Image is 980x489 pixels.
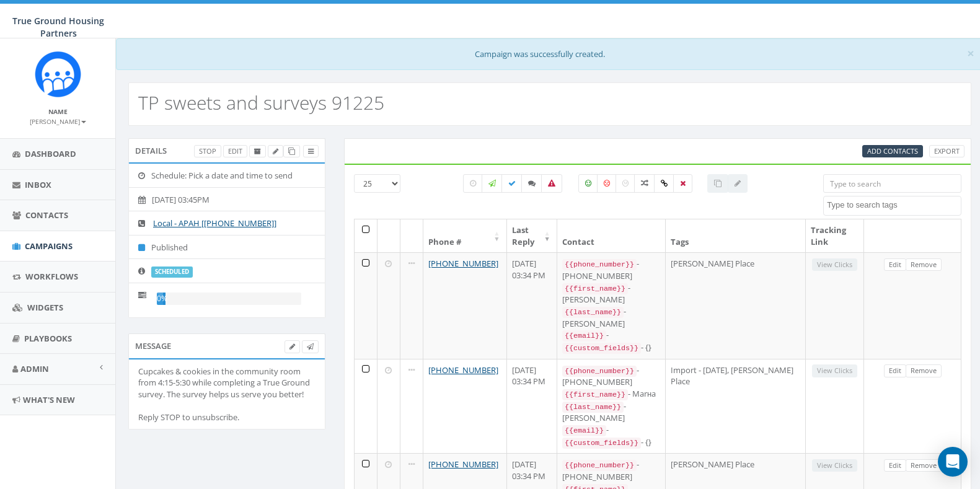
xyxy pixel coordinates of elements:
[666,359,806,454] td: Import - [DATE], [PERSON_NAME] Place
[138,366,316,423] div: Cupcakes & cookies in the community room from 4:15-5:30 while completing a True Ground survey. Th...
[12,15,104,39] span: True Ground Housing Partners
[35,51,81,97] img: Rally_Corp_Logo_1.png
[884,258,906,271] a: Edit
[25,209,68,221] span: Contacts
[666,219,806,252] th: Tags
[666,252,806,358] td: [PERSON_NAME] Place
[806,219,864,252] th: Tracking Link
[541,174,562,193] label: Bounced
[507,252,557,358] td: [DATE] 03:34 PM
[428,459,498,470] a: [PHONE_NUMBER]
[562,400,660,424] div: - [PERSON_NAME]
[463,174,483,193] label: Pending
[562,388,660,400] div: - Marнa
[906,364,942,377] a: Remove
[616,174,635,193] label: Neutral
[862,145,923,158] a: Add Contacts
[673,174,692,193] label: Removed
[223,145,247,158] a: Edit
[482,174,503,193] label: Sending
[27,302,63,313] span: Widgets
[129,164,325,188] li: Schedule: Pick a date and time to send
[289,341,295,351] span: Edit Campaign Body
[507,359,557,454] td: [DATE] 03:34 PM
[562,341,660,354] div: - {}
[562,258,660,281] div: - [PHONE_NUMBER]
[151,267,193,278] label: scheduled
[562,425,606,436] code: {{email}}
[428,258,498,269] a: [PHONE_NUMBER]
[578,174,598,193] label: Positive
[521,174,542,193] label: Replied
[562,364,660,388] div: - [PHONE_NUMBER]
[562,329,660,341] div: -
[906,459,942,472] a: Remove
[138,244,151,252] i: Published
[562,438,641,449] code: {{custom_fields}}
[884,459,906,472] a: Edit
[967,47,974,60] button: Close
[25,179,51,190] span: Inbox
[128,333,325,358] div: Message
[827,200,961,211] textarea: Search
[867,146,918,156] span: CSV files only
[507,219,557,252] th: Last Reply: activate to sort column ascending
[30,117,86,126] small: [PERSON_NAME]
[823,174,961,193] input: Type to search
[562,259,637,270] code: {{phone_number}}
[562,424,660,436] div: -
[48,107,68,116] small: Name
[654,174,674,193] label: Link Clicked
[562,306,660,329] div: - [PERSON_NAME]
[24,333,72,344] span: Playbooks
[562,460,637,471] code: {{phone_number}}
[501,174,523,193] label: Delivered
[562,283,628,294] code: {{first_name}}
[30,115,86,126] a: [PERSON_NAME]
[157,293,166,305] div: 0%
[25,240,73,252] span: Campaigns
[138,172,151,180] i: Schedule: Pick a date and time to send
[562,459,660,482] div: - [PHONE_NUMBER]
[562,343,641,354] code: {{custom_fields}}
[25,271,78,282] span: Workflows
[308,146,314,156] span: View Campaign Delivery Statistics
[967,45,974,62] span: ×
[129,235,325,260] li: Published
[128,138,325,163] div: Details
[254,146,261,156] span: Archive Campaign
[23,394,75,405] span: What's New
[562,402,624,413] code: {{last_name}}
[428,364,498,376] a: [PHONE_NUMBER]
[288,146,295,156] span: Clone Campaign
[129,187,325,212] li: [DATE] 03:45PM
[562,366,637,377] code: {{phone_number}}
[562,436,660,449] div: - {}
[884,364,906,377] a: Edit
[25,148,76,159] span: Dashboard
[562,330,606,341] code: {{email}}
[562,307,624,318] code: {{last_name}}
[423,219,507,252] th: Phone #: activate to sort column ascending
[153,218,276,229] a: Local - APAH [[PHONE_NUMBER]]
[562,282,660,306] div: - [PERSON_NAME]
[597,174,617,193] label: Negative
[929,145,965,158] a: Export
[557,219,666,252] th: Contact
[867,146,918,156] span: Add Contacts
[938,447,968,477] div: Open Intercom Messenger
[634,174,655,193] label: Mixed
[307,341,314,351] span: Send Test Message
[138,92,384,113] h2: TP sweets and surveys 91225
[20,363,49,374] span: Admin
[906,258,942,271] a: Remove
[273,146,278,156] span: Edit Campaign Title
[194,145,221,158] a: Stop
[562,389,628,400] code: {{first_name}}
